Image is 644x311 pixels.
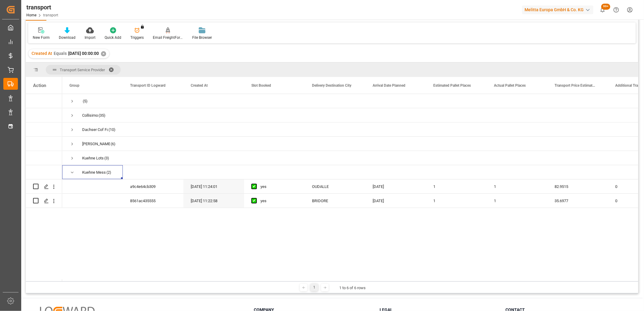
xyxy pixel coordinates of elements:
div: 35.6977 [547,194,608,208]
div: 1 [487,179,547,193]
div: a9c4e64cb309 [123,179,183,193]
div: Press SPACE to select this row. [26,108,62,122]
div: Press SPACE to select this row. [26,194,62,208]
div: transport [26,3,58,12]
div: 1 [426,194,487,208]
div: Press SPACE to select this row. [26,179,62,194]
span: Transport Price Estimated [555,83,595,88]
span: (5) [83,94,88,108]
span: Equals [54,51,67,56]
span: (35) [99,109,106,122]
div: Kuehne Lots [82,151,104,165]
div: Quick Add [105,35,121,40]
div: Dachser Cof Foodservice [82,123,108,137]
span: (10) [109,123,116,137]
div: Import [85,35,96,40]
div: Melitta Europa GmbH & Co. KG [522,5,593,14]
span: Estimated Pallet Places [433,83,471,88]
div: Press SPACE to select this row. [26,122,62,137]
button: Melitta Europa GmbH & Co. KG [522,4,596,15]
div: [DATE] 11:22:58 [183,194,244,208]
div: yes [260,180,297,194]
div: 8561ac435555 [123,194,183,208]
span: Created At [32,51,52,56]
span: Created At [191,83,208,88]
div: BRIDORE [305,194,365,208]
div: Download [59,35,75,40]
span: 99+ [601,4,610,10]
span: Arrival Date Planned [373,83,405,88]
div: 1 [426,179,487,193]
span: (2) [106,166,111,179]
span: (6) [111,137,116,151]
div: Action [33,83,46,88]
div: Press SPACE to select this row. [26,151,62,165]
div: 1 to 6 of 6 rows [339,285,366,291]
div: 82.9515 [547,179,608,193]
span: (3) [104,151,109,165]
div: ✕ [101,51,106,56]
div: [DATE] [365,194,426,208]
span: Transport Service Provider [60,68,105,72]
div: [PERSON_NAME] [82,137,110,151]
a: Home [26,13,36,17]
div: 1 [310,284,318,291]
span: [DATE] 00:00:00 [68,51,99,56]
div: Collisimo [82,109,98,122]
div: File Browser [192,35,212,40]
div: Kuehne Mess [82,166,106,179]
span: Actual Pallet Places [494,83,526,88]
span: Slot Booked [251,83,271,88]
div: Press SPACE to select this row. [26,94,62,108]
div: 1 [487,194,547,208]
button: Help Center [609,3,623,17]
div: New Form [33,35,50,40]
button: show 100 new notifications [596,3,609,17]
div: Press SPACE to select this row. [26,137,62,151]
div: [DATE] 11:24:01 [183,179,244,193]
div: OUDALLE [305,179,365,193]
div: [DATE] [365,179,426,193]
div: Press SPACE to select this row. [26,165,62,179]
span: Transport ID Logward [130,83,166,88]
span: Delivery Destination City [312,83,351,88]
span: Group [69,83,79,88]
div: Email FreightForwarders [153,35,183,40]
div: yes [260,194,297,208]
